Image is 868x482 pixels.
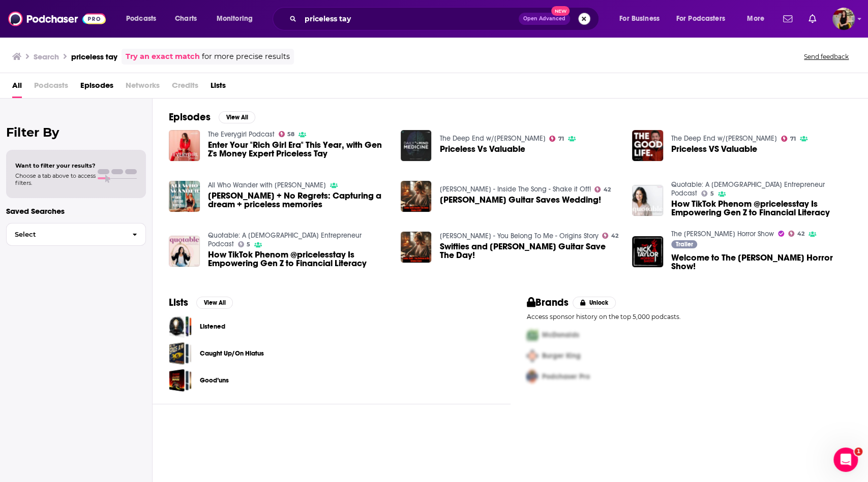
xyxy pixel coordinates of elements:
span: Choose a tab above to access filters. [15,172,96,186]
img: Taylor's Guitar Saves Wedding! [401,181,432,212]
input: Search podcasts, credits, & more... [301,11,519,27]
span: 5 [247,242,250,247]
a: Taylor Swift - Inside The Song - Shake it Off! [439,185,590,194]
span: All [12,77,22,98]
a: Taylor's Guitar Saves Wedding! [439,196,601,204]
span: Welcome to The [PERSON_NAME] Horror Show! [671,253,852,271]
a: 58 [279,131,295,137]
h2: Episodes [169,111,211,123]
a: The Deep End w/Taylor Welch [671,134,777,143]
a: Show notifications dropdown [804,10,820,27]
button: Open AdvancedNew [519,13,570,25]
div: Search podcasts, credits, & more... [282,7,609,30]
a: Listened [169,315,192,338]
a: Try an exact match [126,51,200,62]
img: Second Pro Logo [523,345,542,366]
img: Priceless VS Valuable [632,130,663,161]
img: Priceless Vs Valuable [401,130,432,161]
p: Access sponsor history on the top 5,000 podcasts. [527,313,852,320]
h2: Lists [169,296,188,309]
span: Monitoring [217,12,253,26]
button: open menu [740,11,777,27]
button: open menu [209,11,266,27]
h3: priceless tay [71,52,117,61]
span: Lists [211,77,226,98]
button: open menu [119,11,169,27]
img: Nicole + No Regrets: Capturing a dream + priceless memories [169,181,200,212]
img: How TikTok Phenom @pricelesstay Is Empowering Gen Z to Financial Literacy [169,236,200,267]
button: View All [196,297,233,309]
span: Open Advanced [523,16,565,21]
button: Show profile menu [832,8,855,30]
p: Saved Searches [6,206,146,216]
span: McDonalds [542,331,579,339]
span: For Business [619,12,660,26]
button: Send feedback [801,52,852,61]
img: Enter Your "Rich Girl Era" This Year, with Gen Z's Money Expert Priceless Tay [169,130,200,161]
a: Priceless Vs Valuable [439,145,525,153]
a: Priceless VS Valuable [671,145,757,153]
button: open menu [670,11,740,27]
a: 5 [238,241,251,247]
span: [PERSON_NAME] + No Regrets: Capturing a dream + priceless memories [208,191,388,209]
span: 42 [797,232,804,236]
span: Trailer [676,241,693,247]
span: 42 [604,187,611,192]
a: Good’uns [169,369,192,392]
a: 71 [781,136,796,142]
a: Show notifications dropdown [779,10,796,27]
h3: Search [34,52,59,61]
a: Good’uns [200,375,229,386]
img: How TikTok Phenom @pricelesstay Is Empowering Gen Z to Financial Literacy [632,185,663,216]
img: Swifties and Taylor's Guitar Save The Day! [401,232,432,263]
span: Podcasts [126,12,156,26]
span: Burger King [542,351,581,360]
span: 71 [558,137,564,141]
a: Quotable: A Female Entrepreneur Podcast [208,231,362,248]
span: 5 [710,191,714,196]
a: Swifties and Taylor's Guitar Save The Day! [439,242,620,260]
a: Episodes [80,77,113,98]
span: Podchaser Pro [542,372,590,381]
span: 1 [854,447,862,456]
a: Listened [200,321,225,332]
a: Welcome to The Nick Taylor Horror Show! [671,253,852,271]
span: 58 [287,132,294,137]
img: Podchaser - Follow, Share and Rate Podcasts [8,9,106,28]
button: View All [219,111,255,123]
a: How TikTok Phenom @pricelesstay Is Empowering Gen Z to Financial Literacy [671,200,852,217]
img: Third Pro Logo [523,366,542,387]
button: Unlock [573,297,616,309]
span: For Podcasters [676,12,725,26]
a: Quotable: A Female Entrepreneur Podcast [671,180,825,198]
a: All Who Wander with Anne Taylor Hartzell [208,181,326,189]
a: Enter Your "Rich Girl Era" This Year, with Gen Z's Money Expert Priceless Tay [208,141,388,158]
a: Taylor Swift - You Belong To Me - Origins Story [439,232,598,240]
span: 71 [790,137,796,141]
span: for more precise results [202,51,290,62]
span: Networks [126,77,160,98]
a: ListsView All [169,296,233,309]
img: Welcome to The Nick Taylor Horror Show! [632,236,663,267]
span: [PERSON_NAME] Guitar Saves Wedding! [439,196,601,204]
span: Credits [172,77,198,98]
a: Caught Up/On Hiatus [169,342,192,365]
a: Charts [168,11,203,27]
span: Swifties and [PERSON_NAME] Guitar Save The Day! [439,242,620,260]
h2: Filter By [6,125,146,140]
a: Nicole + No Regrets: Capturing a dream + priceless memories [208,191,388,209]
span: Want to filter your results? [15,162,96,169]
a: How TikTok Phenom @pricelesstay Is Empowering Gen Z to Financial Literacy [208,250,388,268]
